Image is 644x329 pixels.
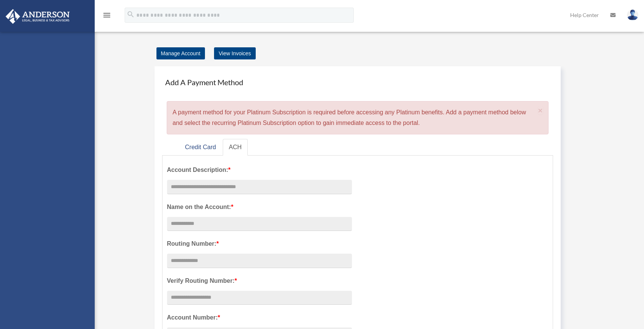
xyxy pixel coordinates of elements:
[167,276,352,286] label: Verify Routing Number:
[179,139,222,156] a: Credit Card
[102,13,111,20] a: menu
[127,10,135,19] i: search
[167,202,352,212] label: Name on the Account:
[538,106,543,114] button: Close
[3,9,72,24] img: Anderson Advisors Platinum Portal
[162,74,553,90] h4: Add A Payment Method
[223,139,248,156] a: ACH
[102,11,111,20] i: menu
[167,312,352,323] label: Account Number:
[214,47,255,59] a: View Invoices
[627,9,638,20] img: User Pic
[167,239,352,249] label: Routing Number:
[167,101,549,134] div: A payment method for your Platinum Subscription is required before accessing any Platinum benefit...
[167,165,352,175] label: Account Description:
[156,47,205,59] a: Manage Account
[538,106,543,115] span: ×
